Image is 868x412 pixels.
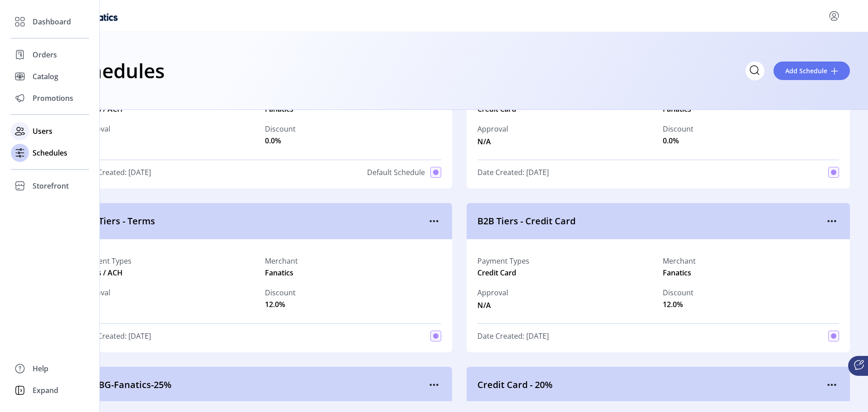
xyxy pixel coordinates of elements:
[774,62,850,80] button: Add Schedule
[427,214,441,228] button: menu
[265,299,285,310] span: 12.0%
[33,147,67,158] span: Schedules
[663,287,693,298] label: Discount
[265,135,281,146] span: 0.0%
[80,267,123,278] span: Terms / ACH
[427,378,441,392] button: menu
[69,55,165,86] h1: Schedules
[477,287,508,298] span: Approval
[265,267,293,278] span: Fanatics
[827,9,841,23] button: menu
[33,126,52,137] span: Users
[477,298,508,311] span: N/A
[33,49,57,60] span: Orders
[477,331,549,341] span: Date Created: [DATE]
[745,62,764,81] input: Search
[80,167,151,178] span: Date Created: [DATE]
[477,134,508,147] span: N/A
[477,214,825,228] span: B2B Tiers - Credit Card
[663,267,691,278] span: Fanatics
[477,167,549,178] span: Date Created: [DATE]
[265,123,296,134] label: Discount
[825,378,839,392] button: menu
[477,267,516,278] span: Credit Card
[477,123,508,134] span: Approval
[33,385,58,396] span: Expand
[80,378,427,392] span: AP-FBG-Fanatics-25%
[367,167,425,178] span: Default Schedule
[477,256,529,266] label: Payment Types
[265,256,298,266] label: Merchant
[663,123,693,134] label: Discount
[33,180,69,191] span: Storefront
[80,331,151,341] span: Date Created: [DATE]
[33,16,71,27] span: Dashboard
[663,299,683,310] span: 12.0%
[825,214,839,228] button: menu
[663,135,679,146] span: 0.0%
[663,256,696,266] label: Merchant
[80,214,427,228] span: B2B Tiers - Terms
[33,71,58,82] span: Catalog
[33,93,73,104] span: Promotions
[785,66,827,76] span: Add Schedule
[265,287,296,298] label: Discount
[33,363,48,374] span: Help
[477,378,825,392] span: Credit Card - 20%
[80,256,132,266] label: Payment Types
